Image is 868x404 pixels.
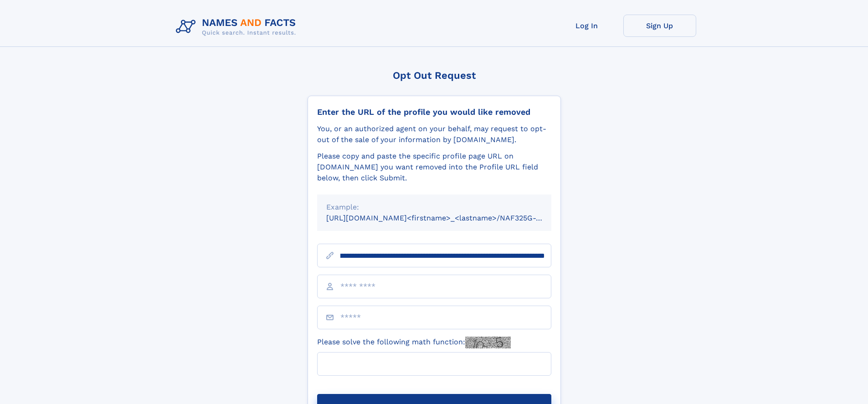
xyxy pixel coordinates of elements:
[317,123,551,145] div: You, or an authorized agent on your behalf, may request to opt-out of the sale of your informatio...
[308,70,561,81] div: Opt Out Request
[317,337,511,348] label: Please solve the following math function:
[623,15,696,37] a: Sign Up
[326,214,569,222] small: [URL][DOMAIN_NAME]<firstname>_<lastname>/NAF325G-xxxxxxxx
[550,15,623,37] a: Log In
[326,202,542,213] div: Example:
[172,15,303,39] img: Logo Names and Facts
[317,151,551,184] div: Please copy and paste the specific profile page URL on [DOMAIN_NAME] you want removed into the Pr...
[317,107,551,117] div: Enter the URL of the profile you would like removed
